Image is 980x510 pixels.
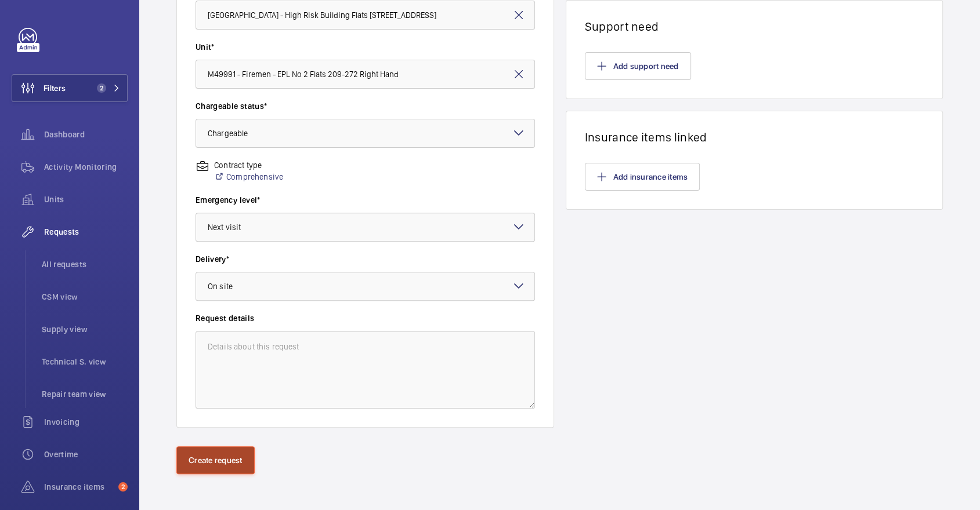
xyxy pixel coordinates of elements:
[44,226,128,238] span: Requests
[44,481,114,493] span: Insurance items
[44,194,128,205] span: Units
[585,19,924,34] h1: Support need
[42,258,128,270] span: All requests
[196,60,535,89] input: Enter unit
[208,129,248,138] span: Chargeable
[585,163,700,191] button: Add insurance items
[196,253,535,265] label: Delivery*
[585,130,924,144] h1: Insurance items linked
[196,41,535,53] label: Unit*
[44,82,66,94] span: Filters
[208,223,241,232] span: Next visit
[196,194,535,206] label: Emergency level*
[44,129,128,140] span: Dashboard
[196,1,535,30] input: Enter address
[42,388,128,400] span: Repair team view
[42,291,128,303] span: CSM view
[196,312,535,324] label: Request details
[118,482,128,491] span: 2
[42,356,128,367] span: Technical S. view
[214,159,283,171] p: Contract type
[12,74,128,102] button: Filters2
[208,282,233,291] span: On site
[214,171,283,183] a: Comprehensive
[44,416,128,428] span: Invoicing
[44,161,128,173] span: Activity Monitoring
[97,83,106,93] span: 2
[176,446,255,474] button: Create request
[196,100,535,112] label: Chargeable status*
[44,449,128,460] span: Overtime
[42,323,128,335] span: Supply view
[585,52,691,80] button: Add support need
